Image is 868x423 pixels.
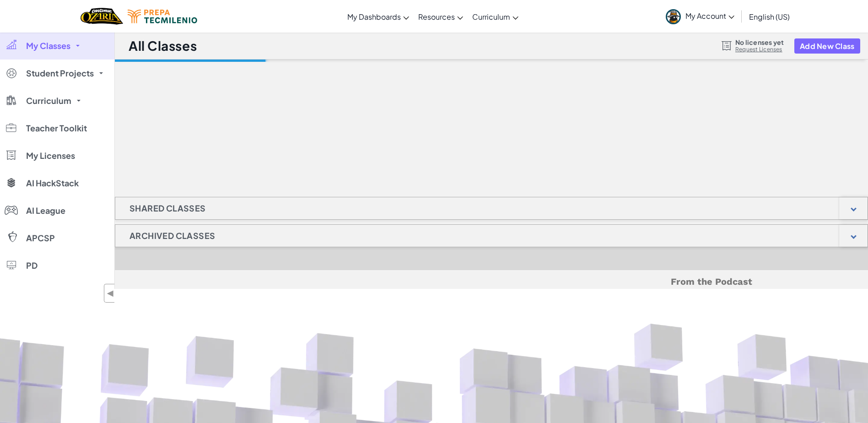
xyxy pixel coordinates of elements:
[735,46,784,53] a: Request Licenses
[26,206,65,215] span: AI League
[744,4,794,29] a: English (US)
[749,12,790,22] span: English (US)
[26,179,79,187] span: AI HackStack
[129,37,197,54] h1: All Classes
[128,10,197,23] img: Tecmilenio logo
[343,4,414,29] a: My Dashboards
[661,2,739,31] a: My Account
[472,12,510,22] span: Curriculum
[468,4,523,29] a: Curriculum
[115,224,229,247] h1: Archived Classes
[107,287,114,300] span: ◀
[666,9,681,24] img: avatar
[414,4,468,29] a: Resources
[26,124,87,132] span: Teacher Toolkit
[81,7,123,26] a: Ozaria by CodeCombat logo
[115,197,220,220] h1: Shared Classes
[26,42,70,50] span: My Classes
[794,38,860,54] button: Add New Class
[231,275,752,289] h5: From the Podcast
[81,7,123,26] img: Home
[347,12,401,22] span: My Dashboards
[418,12,455,22] span: Resources
[26,152,75,160] span: My Licenses
[26,69,94,77] span: Student Projects
[685,11,734,21] span: My Account
[26,97,71,105] span: Curriculum
[735,38,784,46] span: No licenses yet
